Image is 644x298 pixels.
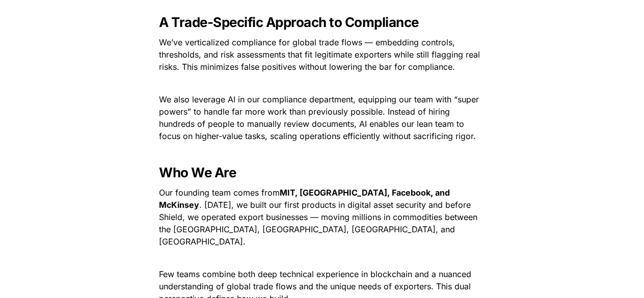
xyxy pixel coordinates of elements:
span: Our founding team comes from [159,187,280,198]
span: We’ve verticalized compliance for global trade flows — embedding controls, thresholds, and risk a... [159,37,482,72]
strong: MIT, [GEOGRAPHIC_DATA], Facebook, and McKinsey [159,187,452,210]
span: We also leverage AI in our compliance department, equipping our team with “super powers” to handl... [159,94,481,141]
span: . [DATE], we built our first products in digital asset security and before Shield, we operated ex... [159,200,480,247]
strong: Who We Are [159,165,236,180]
strong: A Trade-Specific Approach to Compliance [159,14,419,30]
